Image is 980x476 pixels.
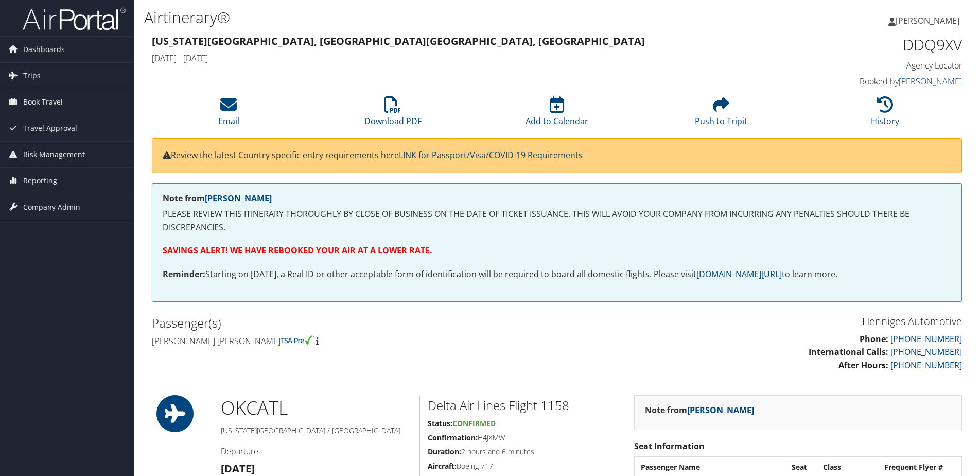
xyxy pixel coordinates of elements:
[221,462,255,475] strong: [DATE]
[695,102,747,127] a: Push to Tripit
[896,15,959,26] span: [PERSON_NAME]
[23,89,63,115] span: Book Travel
[23,7,126,31] img: airportal-logo.png
[23,37,65,62] span: Dashboards
[221,395,412,421] h1: OKC ATL
[771,76,962,87] h4: Booked by
[428,447,618,457] h5: 2 hours and 6 minutes
[152,53,756,64] h4: [DATE] - [DATE]
[899,76,962,87] a: [PERSON_NAME]
[152,335,549,347] h4: [PERSON_NAME] [PERSON_NAME]
[771,34,962,56] h1: DDQ9XV
[428,397,618,414] h2: Delta Air Lines Flight 1158
[428,418,452,428] strong: Status:
[221,426,412,436] h5: [US_STATE][GEOGRAPHIC_DATA] / [GEOGRAPHIC_DATA]
[428,433,618,443] h5: H4JXMW
[163,268,951,281] p: Starting on [DATE], a Real ID or other acceptable form of identification will be required to boar...
[428,461,457,471] strong: Aircraft:
[399,149,583,161] a: LINK for Passport/Visa/COVID-19 Requirements
[771,60,962,71] h4: Agency Locator
[428,447,461,456] strong: Duration:
[860,333,888,345] strong: Phone:
[281,335,314,345] img: tsa-precheck.png
[205,193,272,204] a: [PERSON_NAME]
[634,440,705,452] strong: Seat Information
[23,194,80,220] span: Company Admin
[163,245,432,256] strong: SAVINGS ALERT! WE HAVE REBOOKED YOUR AIR AT A LOWER RATE.
[23,115,77,141] span: Travel Approval
[163,149,951,162] p: Review the latest Country specific entry requirements here
[23,63,41,89] span: Trips
[163,208,951,234] p: PLEASE REVIEW THIS ITINERARY THOROUGHLY BY CLOSE OF BUSINESS ON THE DATE OF TICKET ISSUANCE. THIS...
[163,193,272,204] strong: Note from
[687,404,754,416] a: [PERSON_NAME]
[645,404,754,416] strong: Note from
[23,168,57,194] span: Reporting
[428,461,618,471] h5: Boeing 717
[890,333,962,345] a: [PHONE_NUMBER]
[890,346,962,358] a: [PHONE_NUMBER]
[23,142,85,167] span: Risk Management
[526,102,588,127] a: Add to Calendar
[565,314,962,329] h3: Henniges Automotive
[428,433,478,443] strong: Confirmation:
[838,360,888,371] strong: After Hours:
[452,418,496,428] span: Confirmed
[218,102,239,127] a: Email
[144,7,694,28] h1: Airtinerary®
[152,314,549,332] h2: Passenger(s)
[163,268,205,280] strong: Reminder:
[696,268,782,280] a: [DOMAIN_NAME][URL]
[152,34,645,48] strong: [US_STATE][GEOGRAPHIC_DATA], [GEOGRAPHIC_DATA] [GEOGRAPHIC_DATA], [GEOGRAPHIC_DATA]
[871,102,899,127] a: History
[364,102,422,127] a: Download PDF
[809,346,888,358] strong: International Calls:
[888,5,970,36] a: [PERSON_NAME]
[890,360,962,371] a: [PHONE_NUMBER]
[221,446,412,457] h4: Departure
